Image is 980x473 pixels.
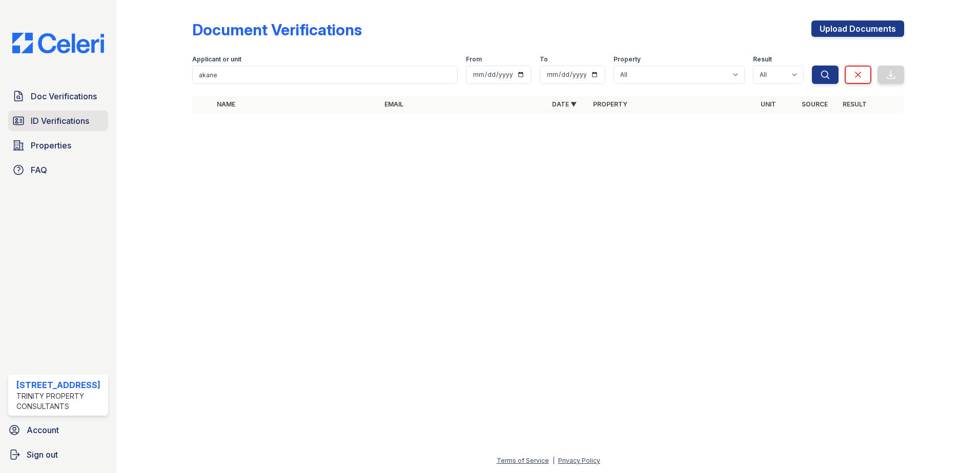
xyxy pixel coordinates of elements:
[553,457,555,464] div: |
[614,55,641,63] label: Property
[192,55,241,63] label: Applicant or unit
[8,86,108,106] a: Doc Verifications
[843,100,867,108] a: Result
[31,90,97,102] span: Doc Verifications
[8,160,108,180] a: FAQ
[8,135,108,156] a: Properties
[192,20,362,39] div: Document Verifications
[8,111,108,131] a: ID Verifications
[593,100,627,108] a: Property
[192,66,458,84] input: Search by name, email, or unit number
[27,448,58,461] span: Sign out
[217,100,235,108] a: Name
[753,55,772,63] label: Result
[497,457,549,464] a: Terms of Service
[552,100,577,108] a: Date ▼
[558,457,600,464] a: Privacy Policy
[761,100,776,108] a: Unit
[802,100,828,108] a: Source
[16,391,104,412] div: Trinity Property Consultants
[466,55,482,63] label: From
[31,164,47,176] span: FAQ
[31,139,71,152] span: Properties
[384,100,403,108] a: Email
[4,33,112,53] img: CE_Logo_Blue-a8612792a0a2168367f1c8372b55b34899dd931a85d93a1a3d3e32e68fde9ad4.png
[4,420,112,440] a: Account
[4,444,112,465] a: Sign out
[540,55,548,63] label: To
[31,115,89,127] span: ID Verifications
[811,20,904,37] a: Upload Documents
[16,379,104,391] div: [STREET_ADDRESS]
[27,424,59,436] span: Account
